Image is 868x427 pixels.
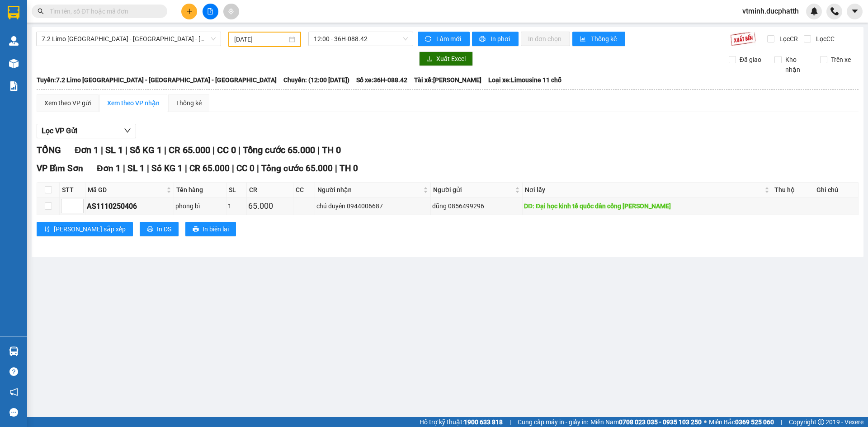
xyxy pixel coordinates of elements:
th: Thu hộ [772,183,814,197]
th: STT [60,183,85,197]
td: AS1110250406 [85,197,174,215]
span: | [509,417,511,427]
span: TH 0 [340,163,358,174]
button: Lọc VP Gửi [37,124,136,138]
button: bar-chartThống kê [572,32,625,46]
span: TH 0 [322,145,341,155]
strong: 1900 633 818 [464,418,503,426]
span: bar-chart [580,36,587,43]
span: Làm mới [436,34,462,44]
span: Loại xe: Limousine 11 chỗ [488,75,561,85]
span: CC 0 [236,163,255,174]
span: | [123,163,125,174]
span: printer [193,226,199,233]
span: [PERSON_NAME] sắp xếp [54,224,126,234]
span: notification [9,388,18,396]
img: warehouse-icon [9,59,19,68]
span: SL 1 [127,163,145,174]
span: Lọc VP Gửi [42,125,77,136]
span: Đơn 1 [75,145,99,155]
span: Cung cấp máy in - giấy in: [518,417,588,427]
span: TỔNG [37,145,61,155]
span: aim [228,8,234,14]
strong: 0708 023 035 - 0935 103 250 [619,418,702,426]
th: Ghi chú [814,183,859,197]
input: 11/10/2025 [234,34,287,44]
button: sort-ascending[PERSON_NAME] sắp xếp [37,222,133,236]
div: chú duyên 0944006687 [316,201,429,211]
span: Xuất Excel [436,54,466,64]
span: copyright [818,419,824,425]
div: 1 [228,201,245,211]
span: | [185,163,187,174]
span: CC 0 [217,145,236,155]
span: In phơi [491,34,511,44]
th: SL [226,183,247,197]
img: warehouse-icon [9,347,19,356]
span: plus [186,8,193,14]
span: | [164,145,166,155]
button: aim [223,4,239,19]
span: CR 65.000 [169,145,210,155]
button: downloadXuất Excel [419,52,473,66]
div: Xem theo VP nhận [107,98,160,108]
div: phong bì [175,201,225,211]
span: caret-down [851,7,859,15]
span: Lọc CC [812,34,836,44]
span: Số KG 1 [130,145,162,155]
span: In biên lai [203,224,229,234]
span: sort-ascending [44,226,50,233]
span: vtminh.ducphatth [735,5,806,17]
span: Lọc CR [776,34,799,44]
b: Tuyến: 7.2 Limo [GEOGRAPHIC_DATA] - [GEOGRAPHIC_DATA] - [GEOGRAPHIC_DATA] [37,76,277,84]
div: DĐ: Đại học kinh tế quốc dân cổng [PERSON_NAME] [524,201,770,211]
div: Thống kê [176,98,202,108]
th: CC [293,183,315,197]
img: solution-icon [9,81,19,91]
span: | [257,163,259,174]
button: printerIn biên lai [185,222,236,236]
button: caret-down [847,4,863,19]
span: Số xe: 36H-088.42 [356,75,407,85]
span: | [212,145,215,155]
span: question-circle [9,367,18,376]
span: | [335,163,337,174]
span: Mã GD [88,185,165,195]
span: | [147,163,149,174]
span: Miền Bắc [709,417,774,427]
img: icon-new-feature [810,7,818,15]
span: printer [479,36,487,43]
span: | [317,145,320,155]
span: Miền Nam [590,417,702,427]
button: file-add [203,4,218,19]
input: Tìm tên, số ĐT hoặc mã đơn [50,6,156,16]
button: In đơn chọn [521,32,570,46]
span: printer [147,226,153,233]
button: printerIn phơi [472,32,519,46]
span: Số KG 1 [151,163,183,174]
img: logo-vxr [8,6,19,19]
span: Đơn 1 [97,163,121,174]
span: Hỗ trợ kỹ thuật: [420,417,503,427]
span: Tài xế: [PERSON_NAME] [414,75,481,85]
span: | [781,417,782,427]
span: download [426,56,433,63]
img: 9k= [730,32,756,46]
span: file-add [207,8,213,14]
span: 12:00 - 36H-088.42 [314,32,408,46]
span: VP Bỉm Sơn [37,163,83,174]
button: printerIn DS [140,222,179,236]
span: 7.2 Limo Hà Nội - Bỉm Sơn - Hậu Lộc [42,32,216,46]
div: Xem theo VP gửi [44,98,91,108]
span: ⚪️ [704,420,707,424]
div: dũng 0856499296 [432,201,521,211]
span: message [9,408,18,417]
span: Đã giao [736,55,765,65]
div: 65.000 [248,200,292,212]
span: Trên xe [827,55,854,65]
span: search [38,8,44,14]
span: Kho nhận [782,55,813,75]
span: down [124,127,131,134]
span: In DS [157,224,171,234]
span: Thống kê [591,34,618,44]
